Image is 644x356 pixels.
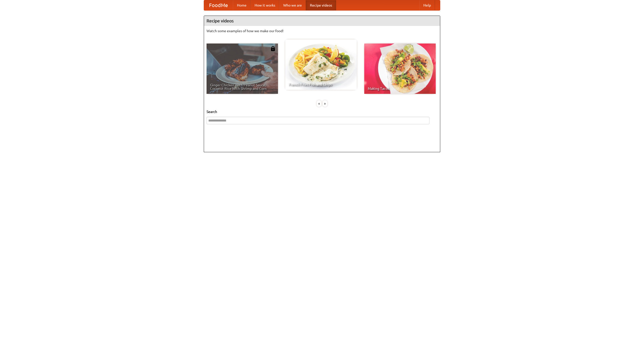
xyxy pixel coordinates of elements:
a: French Fries Fish and Chips [285,39,357,90]
a: FoodMe [204,0,233,10]
a: Recipe videos [306,0,336,10]
a: Making Tacos [364,44,436,94]
a: Who we are [279,0,306,10]
img: 483408.png [270,46,275,51]
div: « [317,100,321,107]
span: French Fries Fish and Chips [289,83,353,86]
a: How it works [251,0,279,10]
h4: Recipe videos [204,16,440,26]
a: Home [233,0,251,10]
span: Making Tacos [368,87,432,90]
h5: Search [207,109,437,114]
a: Help [419,0,435,10]
p: Watch some examples of how we make our food! [207,28,437,33]
div: » [323,100,327,107]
